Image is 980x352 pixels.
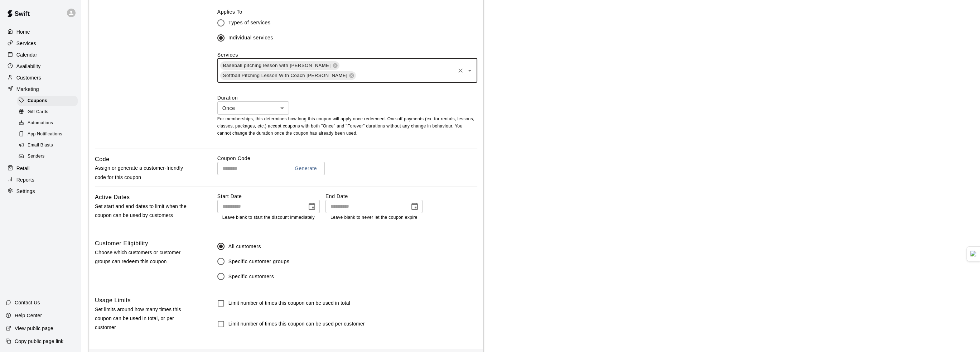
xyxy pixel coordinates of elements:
[220,61,339,70] div: Baseball pitching lesson with [PERSON_NAME]
[16,28,30,35] p: Home
[465,66,475,76] button: Open
[17,129,81,140] a: App Notifications
[217,8,477,15] label: Applies To
[28,97,47,105] span: Coupons
[16,176,34,183] p: Reports
[6,72,75,83] a: Customers
[6,49,75,60] a: Calendar
[217,101,289,115] div: Once
[16,86,39,93] p: Marketing
[16,188,35,195] p: Settings
[95,164,194,182] p: Assign or generate a customer-friendly code for this coupon
[6,163,75,174] a: Retail
[6,26,75,37] a: Home
[6,84,75,95] a: Marketing
[6,174,75,185] a: Reports
[95,239,148,248] h6: Customer Eligibility
[330,214,417,221] p: Leave blank to never let the coupon expire
[28,109,48,116] span: Gift Cards
[16,51,37,58] p: Calendar
[16,165,30,172] p: Retail
[228,299,350,307] h6: Limit number of times this coupon can be used in total
[17,107,78,117] div: Gift Cards
[17,140,81,151] a: Email Blasts
[6,61,75,72] a: Availability
[17,151,78,161] div: Senders
[228,34,273,42] span: Individual services
[325,193,423,200] label: End Date
[95,248,194,266] p: Choose which customers or customer groups can redeem this coupon
[17,106,81,117] a: Gift Cards
[17,140,78,150] div: Email Blasts
[28,153,45,160] span: Senders
[220,72,351,79] span: Softball Pitching Lesson With Coach [PERSON_NAME]
[28,131,62,138] span: App Notifications
[228,243,261,250] span: All customers
[220,71,356,80] div: Softball Pitching Lesson With Coach [PERSON_NAME]
[217,94,477,101] label: Duration
[220,62,334,69] span: Baseball pitching lesson with [PERSON_NAME]
[95,296,131,305] h6: Usage Limits
[15,299,40,306] p: Contact Us
[16,63,41,70] p: Availability
[222,214,315,221] p: Leave blank to start the discount immediately
[6,186,75,197] a: Settings
[455,66,465,76] button: Clear
[228,273,274,280] span: Specific customers
[95,305,194,332] p: Set limits around how many times this coupon can be used in total, or per customer
[28,142,53,149] span: Email Blasts
[28,120,53,127] span: Automations
[407,199,422,214] button: Choose date
[17,118,78,128] div: Automations
[292,162,320,175] button: Generate
[217,52,238,58] label: Services
[17,95,81,106] a: Coupons
[17,129,78,139] div: App Notifications
[95,155,110,164] h6: Code
[228,320,365,328] h6: Limit number of times this coupon can be used per customer
[217,155,477,162] label: Coupon Code
[970,251,977,257] img: Detect Auto
[15,312,42,319] p: Help Center
[15,325,53,332] p: View public page
[217,193,320,200] label: Start Date
[17,96,78,106] div: Coupons
[6,38,75,49] a: Services
[16,74,41,81] p: Customers
[17,151,81,162] a: Senders
[95,193,130,202] h6: Active Dates
[16,40,36,47] p: Services
[17,118,81,129] a: Automations
[228,258,290,265] span: Specific customer groups
[95,202,194,220] p: Set start and end dates to limit when the coupon can be used by customers
[228,19,271,26] span: Types of services
[15,338,63,345] p: Copy public page link
[217,116,477,137] p: For memberships, this determines how long this coupon will apply once redeemed. One-off payments ...
[305,199,319,214] button: Choose date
